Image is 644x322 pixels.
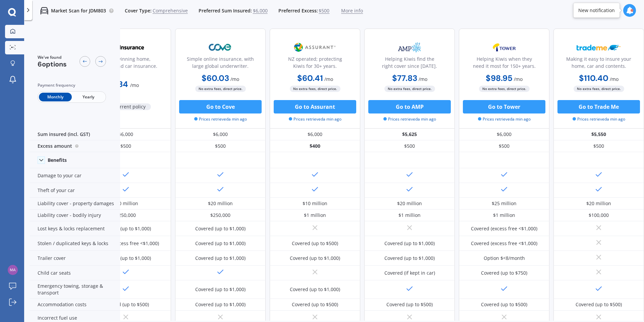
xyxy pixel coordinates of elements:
div: Benefits [48,157,67,163]
div: Covered (up to $500) [292,240,338,247]
div: Making it easy to insure your home, car and contents. [559,55,638,72]
div: $20 million [397,200,422,207]
div: $500 [459,140,549,152]
span: No extra fees, direct price. [195,86,246,92]
button: Go to Tower [463,100,545,113]
span: My current policy [101,103,151,110]
div: $6,000 [175,129,266,140]
div: $6,000 [459,129,549,140]
div: Covered (up to $1,000) [290,286,340,293]
div: Covered (excess free <$1,000) [93,240,159,247]
div: $250,000 [210,212,230,219]
p: Market Scan for JDM803 [51,7,106,14]
div: $5,550 [553,129,644,140]
span: / mo [610,76,619,82]
div: New notification [578,7,615,14]
b: $77.83 [392,73,417,83]
span: No extra fees, direct price. [479,86,530,92]
div: $500 [80,140,171,152]
span: Preferred Excess: [278,7,318,14]
span: No extra fees, direct price. [574,86,624,92]
div: Option $<8/month [484,255,525,262]
b: $60.41 [297,73,323,83]
img: Tower.webp [482,39,526,56]
span: Preferred Sum Insured: [199,7,252,14]
div: Accommodation costs [30,299,120,311]
img: AA.webp [104,39,148,56]
span: Cover Type: [125,7,152,14]
div: $250,000 [116,212,136,219]
span: No extra fees, direct price. [290,86,340,92]
div: $5,625 [364,129,455,140]
div: $6,000 [270,129,360,140]
div: Covered (up to $1,000) [384,240,435,247]
img: AMP.webp [387,39,432,56]
span: No extra fees, direct price. [384,86,435,92]
div: Lost keys & locks replacement [30,221,120,236]
div: $400 [270,140,360,152]
button: Go to Assurant [274,100,356,113]
div: $6,000 [80,129,171,140]
div: Covered (up to $500) [103,301,149,308]
div: Covered (up to $1,000) [290,255,340,262]
div: Trailer cover [30,251,120,266]
div: Covered (up to $1,000) [384,255,435,262]
div: Award-winning home, contents and car insurance. [86,55,165,72]
div: Covered (up to $500) [386,301,433,308]
div: $10 million [303,200,327,207]
span: $6,000 [253,7,268,14]
div: $1 million [398,212,421,219]
div: Covered (if kept in car) [384,270,435,276]
div: Covered (up to $1,000) [195,286,246,293]
img: Cove.webp [198,39,243,56]
b: $98.95 [486,73,513,83]
div: $25 million [492,200,517,207]
span: Prices retrieved a min ago [573,116,625,122]
div: $500 [553,140,644,152]
div: Excess amount [30,140,120,152]
div: Covered (up to $500) [576,301,622,308]
div: $20 million [208,200,233,207]
div: Covered (up to $750) [481,270,527,276]
div: NZ operated; protecting Kiwis for 30+ years. [275,55,355,72]
div: Covered (up to $1,000) [195,255,246,262]
img: car.f15378c7a67c060ca3f3.svg [40,7,48,15]
div: Stolen / duplicated keys & locks [30,236,120,251]
span: Monthly [39,93,72,101]
div: Simple online insurance, with large global underwriter. [181,55,260,72]
span: Comprehensive [153,7,188,14]
div: Covered (up to $1,000) [195,301,246,308]
div: Covered (up to $500) [292,301,338,308]
img: Trademe.webp [577,39,621,56]
div: $500 [175,140,266,152]
div: Covered (excess free <$1,000) [471,225,537,232]
button: Go to Trade Me [557,100,640,113]
span: Prices retrieved a min ago [478,116,531,122]
span: $500 [319,7,329,14]
span: / mo [419,76,427,82]
div: Damage to your car [30,168,120,183]
div: Helping Kiwis find the right cover since [DATE]. [370,55,449,72]
span: / mo [130,82,139,88]
div: $500 [364,140,455,152]
span: 6 options [38,60,67,68]
div: $20 million [586,200,611,207]
div: Covered (up to $1,000) [195,225,246,232]
span: / mo [230,76,239,82]
div: Child car seats [30,266,120,280]
div: Emergency towing, storage & transport [30,280,120,299]
div: $1 million [493,212,515,219]
div: Payment frequency [38,82,106,89]
button: Go to Cove [179,100,262,113]
span: / mo [514,76,523,82]
div: Covered (excess free <$1,000) [471,240,537,247]
div: $100,000 [589,212,609,219]
div: Liability cover - bodily injury [30,210,120,221]
div: Sum insured (incl. GST) [30,129,120,140]
div: Helping Kiwis when they need it most for 150+ years. [465,55,544,72]
b: $60.03 [202,73,229,83]
img: d57983e61b79fdf9e4d95634aca32d8c [8,265,18,275]
div: Covered (up to $1,000) [195,240,246,247]
span: More info [341,7,363,14]
b: $110.40 [579,73,608,83]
